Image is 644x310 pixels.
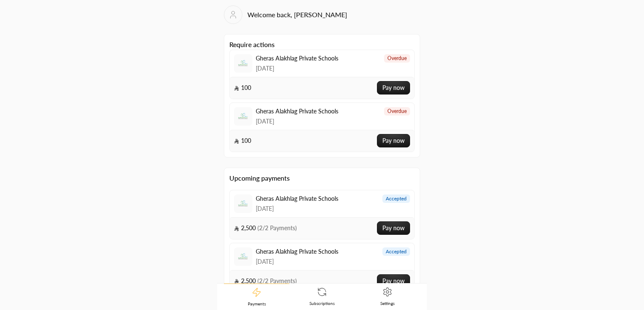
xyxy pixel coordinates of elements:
[229,173,415,183] span: Upcoming payments
[229,243,415,292] a: LogoGheras Alakhlag Private Schools[DATE]accepted 2,500 (2/2 Payments)Pay now
[256,194,338,203] span: Gheras Alakhlag Private Schools
[380,300,395,306] span: Settings
[256,64,338,73] span: [DATE]
[224,284,289,310] a: Payments
[377,221,410,235] button: Pay now
[257,277,297,284] span: ( 2/2 Payments )
[386,195,407,202] span: accepted
[256,205,338,213] span: [DATE]
[247,10,347,20] h2: Welcome back, [PERSON_NAME]
[256,107,338,116] span: Gheras Alakhlag Private Schools
[234,224,297,232] span: 2,500
[309,300,335,306] span: Subscriptions
[256,117,338,126] span: [DATE]
[236,109,251,124] img: Logo
[387,55,407,62] span: overdue
[236,196,251,211] img: Logo
[377,274,410,288] button: Pay now
[257,224,297,231] span: ( 2/2 Payments )
[256,247,338,256] span: Gheras Alakhlag Private Schools
[229,39,415,152] span: Require actions
[248,301,266,307] span: Payments
[229,102,415,152] a: LogoGheras Alakhlag Private Schools[DATE]overdue 100Pay now
[234,137,251,145] span: 100
[386,248,407,255] span: accepted
[387,108,407,115] span: overdue
[289,284,355,310] a: Subscriptions
[256,54,338,63] span: Gheras Alakhlag Private Schools
[229,190,415,239] a: LogoGheras Alakhlag Private Schools[DATE]accepted 2,500 (2/2 Payments)Pay now
[234,84,251,92] span: 100
[236,249,251,264] img: Logo
[377,81,410,95] button: Pay now
[234,277,297,285] span: 2,500
[236,56,251,71] img: Logo
[355,284,420,310] a: Settings
[377,134,410,147] button: Pay now
[229,50,415,99] a: LogoGheras Alakhlag Private Schools[DATE]overdue 100Pay now
[256,257,338,266] span: [DATE]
